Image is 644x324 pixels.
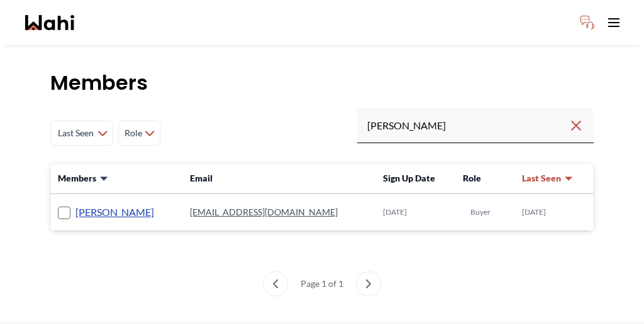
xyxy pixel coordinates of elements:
[522,172,574,185] button: Last Seen
[50,271,594,296] nav: Members List pagination
[25,15,74,30] a: Wahi homepage
[463,173,481,183] span: Role
[375,194,455,231] td: [DATE]
[601,10,626,35] button: Toggle open navigation menu
[383,173,435,183] span: Sign Up Date
[124,122,142,144] span: Role
[263,271,288,296] button: previous page
[569,114,584,137] button: Clear search
[56,122,95,144] span: Last Seen
[58,172,109,185] button: Members
[296,271,348,296] div: Page 1 of 1
[367,114,569,137] input: Search input
[58,172,96,185] span: Members
[75,204,154,220] a: [PERSON_NAME]
[514,194,594,231] td: [DATE]
[356,271,381,296] button: next page
[470,207,491,217] span: Buyer
[190,207,338,217] a: [EMAIL_ADDRESS][DOMAIN_NAME]
[522,172,561,185] span: Last Seen
[50,70,594,95] h1: Members
[190,173,213,183] span: Email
